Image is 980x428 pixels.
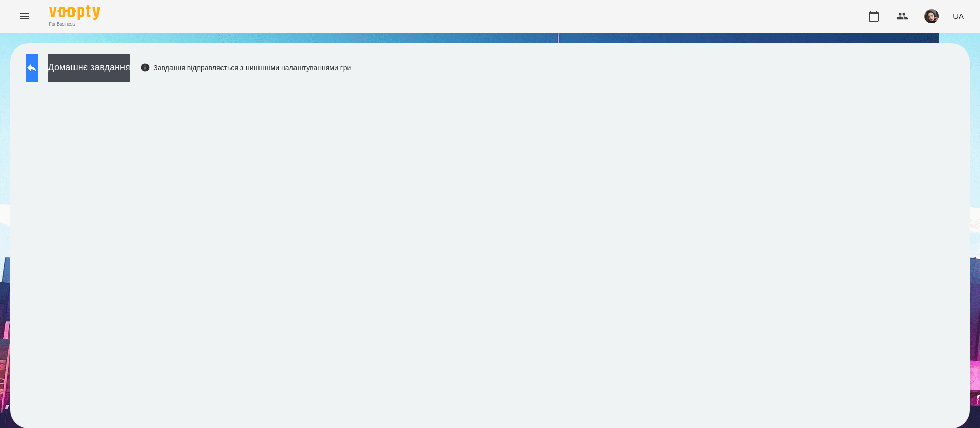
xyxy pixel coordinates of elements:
[49,21,100,28] span: For Business
[12,4,37,29] button: Menu
[924,9,939,23] img: 415cf204168fa55e927162f296ff3726.jpg
[48,54,130,82] button: Домашнє завдання
[49,5,100,20] img: Voopty Logo
[140,63,351,73] div: Завдання відправляється з нинішніми налаштуваннями гри
[949,7,968,26] button: UA
[953,11,964,21] span: UA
